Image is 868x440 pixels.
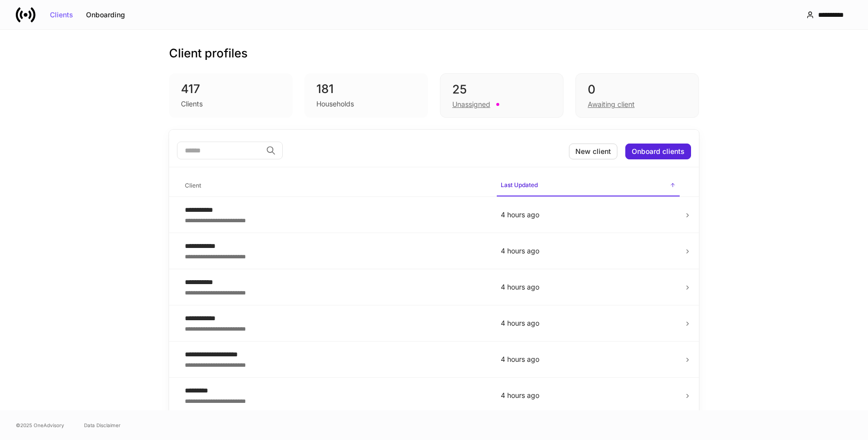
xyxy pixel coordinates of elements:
[569,144,617,159] button: New client
[625,144,691,159] button: Onboard clients
[501,354,676,364] p: 4 hours ago
[497,175,680,196] span: Last Updated
[452,82,551,98] div: 25
[316,99,354,109] div: Households
[43,7,80,23] button: Clients
[575,73,699,118] div: 0Awaiting client
[181,99,203,109] div: Clients
[501,180,538,190] h6: Last Updated
[501,246,676,256] p: 4 hours ago
[84,421,121,429] a: Data Disclaimer
[575,148,611,155] div: New client
[501,318,676,328] p: 4 hours ago
[16,421,64,429] span: © 2025 OneAdvisory
[185,181,201,190] h6: Client
[501,391,676,400] p: 4 hours ago
[452,99,490,109] div: Unassigned
[316,81,416,97] div: 181
[181,176,489,196] span: Client
[588,99,635,109] div: Awaiting client
[440,73,564,118] div: 25Unassigned
[80,7,131,23] button: Onboarding
[632,148,685,155] div: Onboard clients
[181,81,281,97] div: 417
[501,210,676,220] p: 4 hours ago
[501,282,676,292] p: 4 hours ago
[86,11,125,18] div: Onboarding
[169,46,248,61] h3: Client profiles
[588,82,687,98] div: 0
[50,11,73,18] div: Clients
